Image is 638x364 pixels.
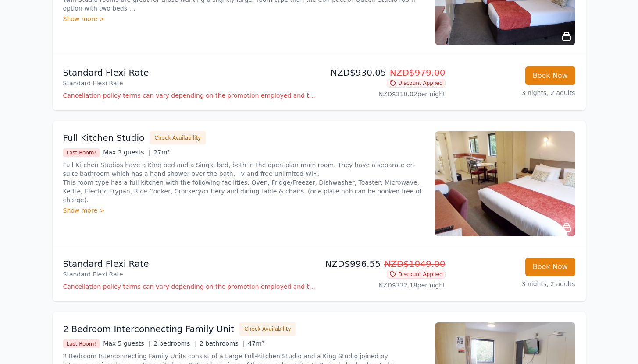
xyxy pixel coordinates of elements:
span: NZD$1049.00 [384,259,446,269]
span: Last Room! [63,339,100,348]
div: Show more > [63,206,424,215]
button: Check Availability [239,322,296,336]
p: Full Kitchen Studios have a King bed and a Single bed, both in the open-plan main room. They have... [63,161,424,204]
button: Check Availability [150,131,206,144]
span: Max 5 guests | [103,340,150,347]
p: NZD$310.02 per night [323,90,446,98]
p: 3 nights, 2 adults [453,280,575,288]
p: NZD$930.05 [323,66,446,79]
span: NZD$979.00 [390,67,446,78]
p: Standard Flexi Rate [63,258,316,270]
p: Standard Flexi Rate [63,79,316,87]
div: Show more > [63,14,424,23]
h3: 2 Bedroom Interconnecting Family Unit [63,323,235,335]
span: Discount Applied [387,79,446,87]
span: 47m² [248,340,264,347]
h3: Full Kitchen Studio [63,132,145,144]
span: Last Room! [63,148,100,157]
span: Max 3 guests | [103,149,150,156]
span: 2 bedrooms | [153,340,196,347]
span: 27m² [153,149,170,156]
span: 2 bathrooms | [200,340,244,347]
p: NZD$332.18 per night [323,281,446,290]
p: Cancellation policy terms can vary depending on the promotion employed and the time of stay of th... [63,282,316,291]
button: Book Now [525,258,575,276]
button: Book Now [525,66,575,85]
p: Cancellation policy terms can vary depending on the promotion employed and the time of stay of th... [63,91,316,100]
p: Standard Flexi Rate [63,270,316,279]
p: 3 nights, 2 adults [453,88,575,97]
p: NZD$996.55 [323,258,446,270]
span: Discount Applied [387,270,446,279]
p: Standard Flexi Rate [63,66,316,79]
